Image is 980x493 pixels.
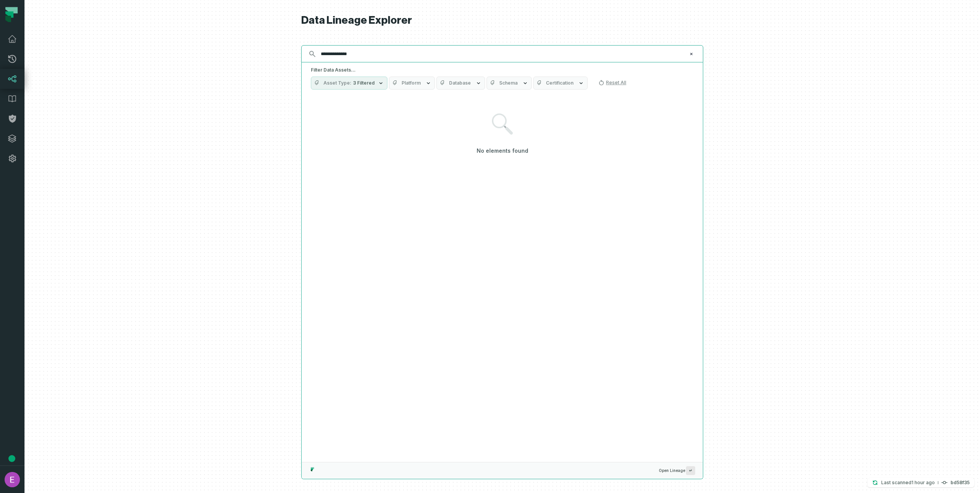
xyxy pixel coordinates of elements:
span: Platform [402,80,421,86]
span: Press ↵ to add a new Data Asset to the graph [686,466,695,475]
button: Asset Type3 Filtered [311,77,387,90]
div: Suggestions [302,94,703,462]
p: Last scanned [881,479,935,486]
button: Database [436,77,485,90]
span: Asset Type [323,80,351,86]
div: Tooltip anchor [8,455,15,462]
span: 3 Filtered [353,80,375,86]
button: Schema [487,77,532,90]
button: Clear search query [688,50,695,58]
button: Last scanned[DATE] 10:16:43 AMbd58f35 [867,478,974,487]
relative-time: Sep 25, 2025, 10:16 AM GMT+3 [911,480,935,485]
button: Platform [389,77,435,90]
h1: Data Lineage Explorer [301,14,703,27]
h4: bd58f35 [951,480,970,485]
span: Open Lineage [659,466,695,475]
button: Reset All [595,77,629,89]
span: Certification [546,80,573,86]
h5: Filter Data Assets... [311,67,694,73]
h4: No elements found [477,147,528,155]
button: Certification [533,77,588,90]
img: avatar of Eden Berger [5,472,20,487]
span: Schema [499,80,518,86]
span: Database [449,80,471,86]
